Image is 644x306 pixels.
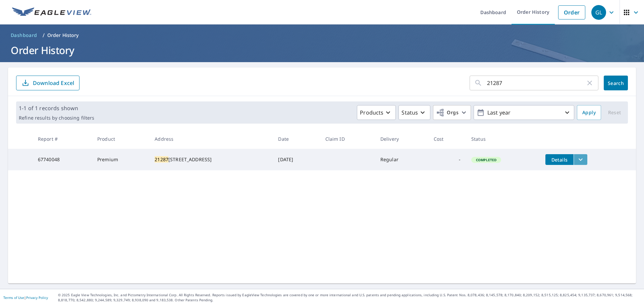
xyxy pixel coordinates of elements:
p: Products [360,108,383,117]
button: Last year [474,105,574,120]
div: [STREET_ADDRESS] [155,156,267,163]
p: | [3,296,48,300]
p: 1-1 of 1 records shown [19,104,94,112]
img: EV Logo [12,7,91,17]
button: Status [398,105,430,120]
span: Search [609,80,623,86]
input: Address, Report #, Claim ID, etc. [487,74,586,92]
h1: Order History [8,43,636,57]
td: Premium [92,149,149,170]
nav: breadcrumb [8,30,636,41]
td: [DATE] [273,149,320,170]
th: Product [92,129,149,149]
th: Report # [33,129,92,149]
a: Order [558,5,585,19]
button: Search [604,76,628,90]
th: Address [149,129,273,149]
button: Products [357,105,396,120]
th: Status [466,129,540,149]
a: Dashboard [8,30,40,41]
div: GL [591,5,606,20]
td: 67740048 [33,149,92,170]
p: Status [401,108,418,117]
td: - [428,149,466,170]
p: © 2025 Eagle View Technologies, Inc. and Pictometry International Corp. All Rights Reserved. Repo... [58,293,641,303]
p: Order History [47,32,79,39]
span: Orgs [436,108,459,117]
li: / [43,31,45,39]
span: Details [549,157,570,163]
button: filesDropdownBtn-67740048 [574,154,587,165]
button: Orgs [433,105,471,120]
button: Download Excel [16,76,79,90]
span: Dashboard [11,32,37,39]
button: Apply [577,105,601,120]
th: Cost [428,129,466,149]
th: Date [273,129,320,149]
th: Delivery [375,129,428,149]
p: Download Excel [33,79,74,87]
a: Terms of Use [3,295,24,300]
td: Regular [375,149,428,170]
button: detailsBtn-67740048 [545,154,574,165]
span: Completed [472,158,500,162]
span: Apply [582,108,596,117]
th: Claim ID [320,129,375,149]
p: Last year [485,107,563,119]
a: Privacy Policy [26,295,48,300]
p: Refine results by choosing filters [19,115,94,121]
mark: 21287 [155,156,168,163]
